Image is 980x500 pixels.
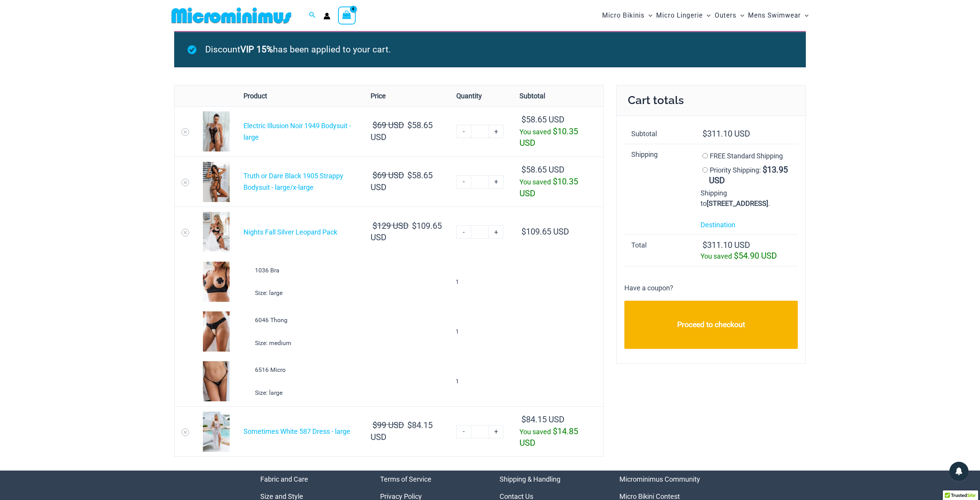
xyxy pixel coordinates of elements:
[203,262,230,302] img: Nights Fall Silver Leopard 1036 Bra 01
[407,420,412,430] span: $
[255,314,358,326] div: 6046 Thong
[489,225,503,239] a: +
[380,475,431,483] a: Terms of Service
[372,420,404,430] bdi: 99 USD
[702,240,750,250] bdi: 311.10 USD
[553,177,557,186] span: $
[407,121,412,130] span: $
[521,165,564,174] bdi: 58.65 USD
[624,282,673,294] p: Have a coupon?
[748,6,801,25] span: Mens Swimwear
[519,177,578,198] bdi: 10.35 USD
[255,265,358,276] div: 1036 Bra
[500,475,560,483] a: Shipping & Handling
[763,165,767,174] span: $
[237,85,364,106] th: Product
[513,85,603,106] th: Subtotal
[449,307,513,357] td: 1
[181,229,189,236] a: Remove Nights Fall Silver Leopard Pack from cart
[709,166,788,185] label: Priority Shipping:
[746,4,810,27] a: Mens SwimwearMenu ToggleMenu Toggle
[489,175,503,189] a: +
[372,171,404,180] bdi: 69 USD
[521,415,526,424] span: $
[701,251,791,261] div: You saved
[372,121,377,130] span: $
[624,235,694,266] th: Total
[519,126,583,149] div: You saved
[456,175,471,189] a: -
[710,152,783,160] label: FREE Standard Shipping
[521,115,526,124] span: $
[702,240,707,250] span: $
[456,225,471,239] a: -
[243,172,343,191] a: Truth or Dare Black 1905 Strappy Bodysuit - large/x-large
[255,287,358,299] p: large
[255,287,268,299] dt: Size:
[553,427,557,436] span: $
[412,221,416,231] span: $
[656,6,703,25] span: Micro Lingerie
[734,251,777,261] bdi: 54.90 USD
[624,124,694,144] th: Subtotal
[617,85,805,116] h2: Cart totals
[702,129,750,138] bdi: 311.10 USD
[181,428,189,436] a: Remove Sometimes White 587 Dress - large from cart
[599,3,812,28] nav: Site Navigation
[255,337,268,349] dt: Size:
[449,85,513,106] th: Quantity
[240,44,273,55] strong: VIP 15%
[737,6,744,25] span: Menu Toggle
[654,4,712,27] a: Micro LingerieMenu ToggleMenu Toggle
[521,227,526,236] span: $
[181,128,189,136] a: Remove Electric Illusion Noir 1949 Bodysuit - large from cart
[519,176,583,199] div: You saved
[521,227,569,236] bdi: 109.65 USD
[521,165,526,174] span: $
[372,171,377,180] span: $
[203,361,230,401] img: Nights Fall Silver Leopard 6516 Micro 02
[489,425,503,438] a: +
[372,420,377,430] span: $
[203,212,230,252] img: Nights Fall Silver Leopard 1036 Bra 6046 Thong 09v2
[364,85,449,106] th: Price
[519,426,583,449] div: You saved
[449,257,513,306] td: 1
[168,7,294,24] img: MM SHOP LOGO FLAT
[255,387,358,399] p: large
[243,427,350,435] a: Sometimes White 587 Dress - large
[715,6,737,25] span: Outers
[449,357,513,406] td: 1
[372,221,377,231] span: $
[203,311,230,352] img: Nights Fall Silver Leopard 6046 Thong 01
[243,228,337,236] a: Nights Fall Silver Leopard Pack
[255,337,358,349] p: medium
[456,125,471,138] a: -
[456,425,471,438] a: -
[489,125,503,138] a: +
[371,121,433,142] bdi: 58.65 USD
[600,4,654,27] a: Micro BikinisMenu ToggleMenu Toggle
[624,301,798,349] a: Proceed to checkout
[174,31,806,67] div: Discount has been applied to your cart.
[338,7,356,24] a: View Shopping Cart, 4 items
[702,129,707,138] span: $
[181,179,189,186] a: Remove Truth or Dare Black 1905 Strappy Bodysuit - large/x-large from cart
[471,125,489,138] input: Product quantity
[602,6,645,25] span: Micro Bikinis
[372,221,408,231] bdi: 129 USD
[801,6,808,25] span: Menu Toggle
[407,171,412,180] span: $
[203,111,230,151] img: Electric Illusion Noir 1949 Bodysuit 03
[645,6,652,25] span: Menu Toggle
[260,475,308,483] a: Fabric and Care
[323,13,330,20] a: Account icon link
[707,199,768,207] strong: [STREET_ADDRESS]
[619,475,700,483] a: Microminimus Community
[521,115,564,124] bdi: 58.65 USD
[471,225,489,239] input: Product quantity
[203,412,230,452] img: Sometimes White 587 Dress 08
[703,6,710,25] span: Menu Toggle
[255,364,358,376] div: 6516 Micro
[521,415,564,424] bdi: 84.15 USD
